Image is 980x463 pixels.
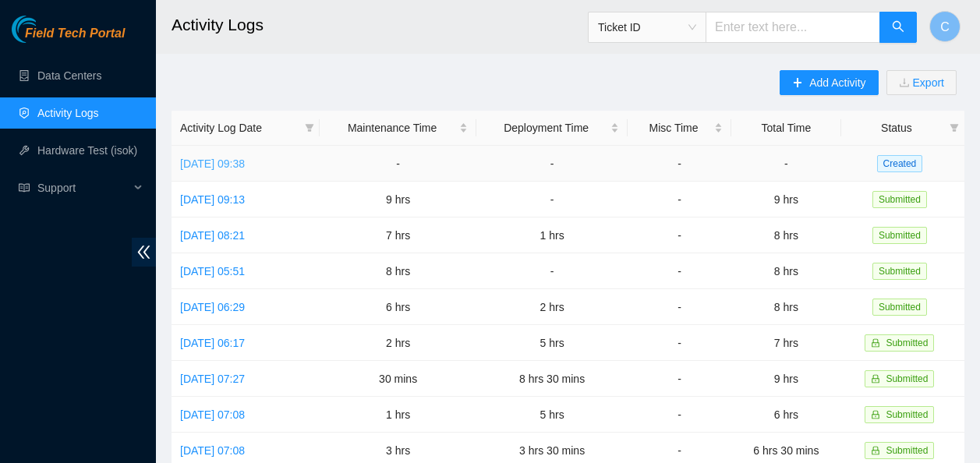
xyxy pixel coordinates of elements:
a: [DATE] 05:51 [180,265,245,277]
td: - [628,361,731,397]
a: Akamai TechnologiesField Tech Portal [12,28,125,48]
td: 8 hrs [731,289,841,325]
td: 9 hrs [320,182,476,217]
span: Submitted [886,445,928,456]
td: - [476,253,628,289]
a: [DATE] 07:08 [180,408,245,421]
td: - [476,146,628,182]
span: double-left [132,238,156,267]
td: - [476,182,628,217]
td: 8 hrs [320,253,476,289]
span: Submitted [886,373,928,384]
td: 7 hrs [320,217,476,253]
span: Submitted [886,338,928,348]
td: 5 hrs [476,397,628,433]
td: 7 hrs [731,325,841,361]
td: - [628,289,731,325]
td: 8 hrs 30 mins [476,361,628,397]
a: [DATE] 06:29 [180,301,245,313]
td: 2 hrs [320,325,476,361]
a: [DATE] 08:21 [180,229,245,242]
td: 1 hrs [476,217,628,253]
span: C [940,17,950,37]
a: [DATE] 09:38 [180,157,245,170]
a: [DATE] 09:13 [180,193,245,206]
a: Activity Logs [37,107,99,119]
span: Submitted [872,263,927,280]
td: 30 mins [320,361,476,397]
span: Submitted [872,299,927,316]
span: filter [305,123,314,133]
td: 8 hrs [731,217,841,253]
button: search [879,12,917,43]
button: plusAdd Activity [780,70,878,95]
td: 6 hrs [320,289,476,325]
td: 9 hrs [731,361,841,397]
input: Enter text here... [706,12,880,43]
span: lock [871,338,880,348]
td: 1 hrs [320,397,476,433]
td: - [731,146,841,182]
span: Add Activity [809,74,865,91]
span: Activity Log Date [180,119,299,136]
a: [DATE] 07:27 [180,373,245,385]
span: Support [37,172,129,203]
span: Field Tech Portal [25,27,125,41]
span: search [892,20,904,35]
td: - [628,146,731,182]
a: Hardware Test (isok) [37,144,137,157]
span: filter [950,123,959,133]
span: read [19,182,30,193]
span: lock [871,410,880,419]
td: 6 hrs [731,397,841,433]
td: 2 hrs [476,289,628,325]
span: lock [871,446,880,455]
a: Data Centers [37,69,101,82]
span: filter [302,116,317,140]
img: Akamai Technologies [12,16,79,43]
td: 5 hrs [476,325,628,361]
button: downloadExport [886,70,957,95]
td: - [320,146,476,182]
span: filter [946,116,962,140]
td: 8 hrs [731,253,841,289]
td: - [628,182,731,217]
td: - [628,217,731,253]
td: - [628,397,731,433]
span: Status [850,119,943,136]
td: - [628,253,731,289]
td: - [628,325,731,361]
span: Submitted [872,191,927,208]
td: 9 hrs [731,182,841,217]
span: plus [792,77,803,90]
span: Created [877,155,923,172]
th: Total Time [731,111,841,146]
button: C [929,11,961,42]
a: [DATE] 06:17 [180,337,245,349]
span: Ticket ID [598,16,696,39]
span: lock [871,374,880,383]
span: Submitted [872,227,927,244]
a: [DATE] 07:08 [180,444,245,457]
span: Submitted [886,409,928,420]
